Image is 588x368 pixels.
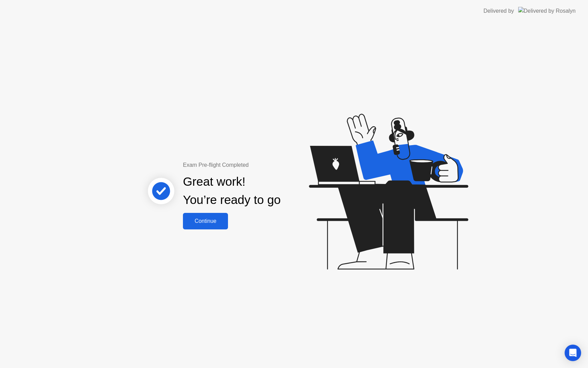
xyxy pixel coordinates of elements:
[483,7,514,15] div: Delivered by
[183,213,228,229] button: Continue
[518,7,576,15] img: Delivered by Rosalyn
[185,218,226,224] div: Continue
[183,173,281,209] div: Great work! You’re ready to go
[183,161,325,169] div: Exam Pre-flight Completed
[565,345,581,361] div: Open Intercom Messenger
